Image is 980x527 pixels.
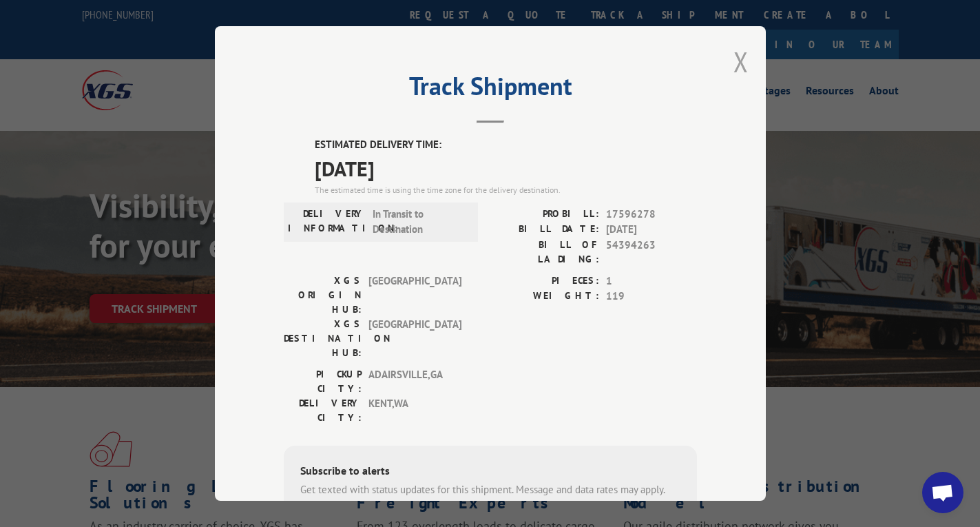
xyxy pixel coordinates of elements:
span: [DATE] [606,222,697,238]
span: In Transit to Destination [373,207,466,238]
label: PICKUP CITY: [284,367,362,396]
span: [GEOGRAPHIC_DATA] [368,273,461,317]
div: Get texted with status updates for this shipment. Message and data rates may apply. Message frequ... [300,482,680,513]
a: Open chat [922,472,963,513]
label: XGS DESTINATION HUB: [284,317,362,360]
label: ESTIMATED DELIVERY TIME: [315,137,697,153]
label: PIECES: [490,273,599,289]
label: PROBILL: [490,207,599,223]
div: Subscribe to alerts [300,462,680,482]
label: BILL DATE: [490,222,599,238]
div: The estimated time is using the time zone for the delivery destination. [315,184,697,196]
label: DELIVERY INFORMATION: [288,207,366,238]
label: WEIGHT: [490,289,599,304]
span: 1 [606,273,697,289]
h2: Track Shipment [284,76,697,103]
label: XGS ORIGIN HUB: [284,273,362,317]
span: KENT , WA [368,396,461,425]
span: ADAIRSVILLE , GA [368,367,461,396]
label: BILL OF LADING: [490,238,599,267]
span: [GEOGRAPHIC_DATA] [368,317,461,360]
span: 54394263 [606,238,697,267]
span: 119 [606,289,697,304]
span: 17596278 [606,207,697,223]
span: [DATE] [315,153,697,184]
label: DELIVERY CITY: [284,396,362,425]
button: Close modal [733,43,749,80]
